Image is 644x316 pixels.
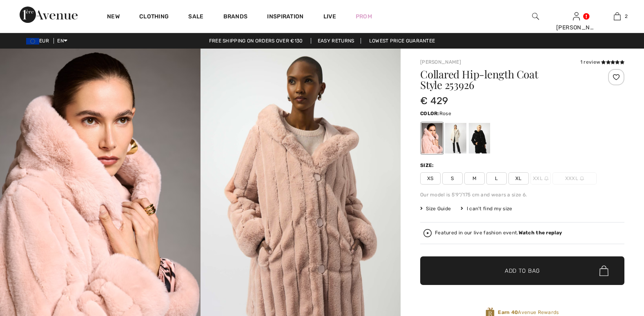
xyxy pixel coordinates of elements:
[420,59,461,65] a: [PERSON_NAME]
[505,267,540,275] span: Add to Bag
[445,123,466,154] div: Vanilla 30
[508,172,529,185] span: XL
[420,69,591,90] h1: Collared Hip-length Coat Style 253926
[203,38,310,44] a: Free shipping on orders over €130
[57,38,67,44] span: EN
[311,38,361,44] a: Easy Returns
[530,172,551,185] span: XXL
[267,13,303,22] span: Inspiration
[519,230,562,236] strong: Watch the replay
[573,12,580,20] a: Sign In
[461,205,512,212] div: I can't find my size
[356,12,372,21] a: Prom
[544,176,548,180] img: ring-m.svg
[486,172,507,185] span: L
[420,256,624,285] button: Add to Bag
[420,172,441,185] span: XS
[580,176,584,180] img: ring-m.svg
[580,58,624,66] div: 1 review
[439,111,451,116] span: Rose
[421,123,443,154] div: Rose
[498,309,518,315] strong: Earn 40
[420,205,451,212] span: Size Guide
[625,13,628,20] span: 2
[597,11,637,21] a: 2
[223,13,248,22] a: Brands
[532,11,539,21] img: search the website
[469,123,490,154] div: Black
[464,172,485,185] span: M
[423,229,432,237] img: Watch the replay
[442,172,463,185] span: S
[107,13,120,22] a: New
[556,23,596,32] div: [PERSON_NAME]
[188,13,203,22] a: Sale
[139,13,169,22] a: Clothing
[573,11,580,21] img: My Info
[420,95,448,107] span: € 429
[323,12,336,21] a: Live
[553,172,597,185] span: XXXL
[20,7,78,23] img: 1ère Avenue
[26,38,39,45] img: Euro
[363,38,442,44] a: Lowest Price Guarantee
[599,265,608,276] img: Bag.svg
[420,111,439,116] span: Color:
[420,162,436,169] div: Size:
[420,191,624,198] div: Our model is 5'9"/175 cm and wears a size 6.
[435,230,562,236] div: Featured in our live fashion event.
[614,11,621,21] img: My Bag
[498,309,559,316] span: Avenue Rewards
[26,38,52,44] span: EUR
